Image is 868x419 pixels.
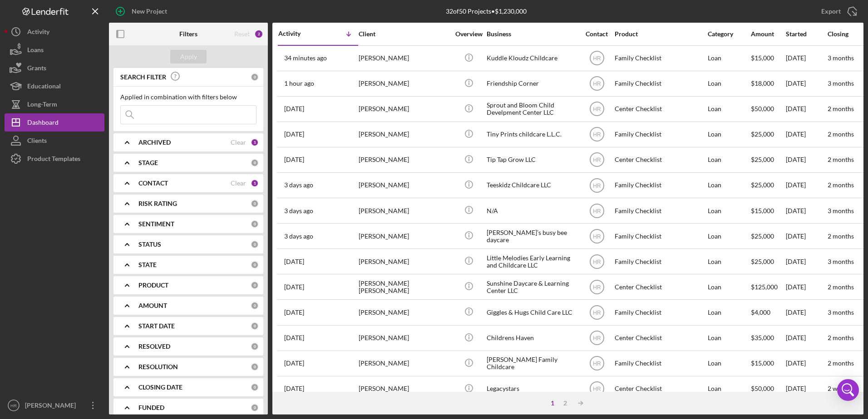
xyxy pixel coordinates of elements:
div: Kuddle Kloudz Childcare [487,46,577,70]
b: START DATE [138,322,175,330]
a: Loans [5,41,104,59]
text: HR [593,361,601,367]
a: Activity [5,23,104,41]
div: [PERSON_NAME] [359,351,449,375]
div: Loan [708,199,750,223]
div: 0 [251,261,259,269]
div: [PERSON_NAME] Family Childcare [487,351,577,375]
div: Grants [27,59,46,79]
div: Clear [231,180,246,187]
time: 2025-08-26 18:13 [284,156,304,163]
div: Contact [580,30,614,38]
div: [PERSON_NAME] [359,72,449,96]
button: Long-Term [5,95,104,113]
time: 2025-08-17 23:03 [284,309,304,316]
time: 2025-08-25 14:10 [284,207,313,214]
b: CLOSING DATE [138,384,182,391]
div: [DATE] [786,326,827,350]
time: 2025-08-19 18:30 [284,283,304,291]
time: 2025-08-14 05:41 [284,385,304,392]
div: Apply [180,50,197,63]
button: Dashboard [5,113,104,132]
text: HR [593,258,601,265]
a: Product Templates [5,150,104,168]
text: HR [593,182,601,189]
div: Loan [708,72,750,96]
div: $25,000 [751,148,785,172]
div: $35,000 [751,326,785,350]
div: [DATE] [786,249,827,273]
div: Family Checklist [615,199,705,223]
time: 3 months [828,207,854,214]
time: 2 weeks [828,385,850,392]
div: Product Templates [27,150,80,170]
div: 1 [251,138,259,146]
div: 2 [559,400,572,407]
text: HR [593,233,601,239]
time: 2025-08-25 13:07 [284,233,313,240]
div: [DATE] [786,351,827,375]
time: 2025-08-14 21:25 [284,360,304,367]
div: $25,000 [751,249,785,273]
a: Clients [5,132,104,150]
div: Loan [708,97,750,121]
div: [DATE] [786,72,827,96]
div: Teeskidz Childcare LLC [487,173,577,197]
div: 0 [251,302,259,310]
div: 0 [251,281,259,289]
div: Loan [708,249,750,273]
div: [DATE] [786,377,827,401]
div: Loan [708,275,750,299]
b: STAGE [138,159,158,166]
div: Giggles & Hugs Child Care LLC [487,300,577,324]
text: HR [593,81,601,87]
div: [DATE] [786,97,827,121]
text: HR [593,208,601,214]
div: Center Checklist [615,275,705,299]
div: [PERSON_NAME] [359,199,449,223]
div: [DATE] [786,122,827,146]
div: [PERSON_NAME] [359,97,449,121]
div: Started [786,30,827,38]
div: $25,000 [751,173,785,197]
b: STATUS [138,241,161,248]
div: Loan [708,148,750,172]
div: [PERSON_NAME] [359,249,449,273]
div: Center Checklist [615,148,705,172]
div: $25,000 [751,224,785,248]
a: Educational [5,77,104,95]
div: Clients [27,132,47,152]
div: N/A [487,199,577,223]
text: HR [593,55,601,62]
div: Category [708,30,750,38]
time: 2025-08-25 19:24 [284,181,313,189]
div: 1 [251,179,259,187]
div: Clear [231,139,246,146]
time: 2025-08-28 19:59 [284,80,314,87]
time: 3 months [828,258,854,265]
text: HR [10,403,17,408]
div: [DATE] [786,275,827,299]
div: Little Melodies Early Learning and Childcare LLC [487,249,577,273]
div: Childrens Haven [487,326,577,350]
time: 2025-08-26 20:37 [284,105,304,112]
div: Business [487,30,577,38]
time: 2 months [828,359,854,367]
div: Sunshine Daycare & Learning Center LLC [487,275,577,299]
div: $50,000 [751,377,785,401]
div: Center Checklist [615,97,705,121]
div: 0 [251,404,259,412]
button: Apply [170,50,207,63]
div: Tiny Prints childcare L.L.C. [487,122,577,146]
div: Loan [708,46,750,70]
div: Dashboard [27,113,59,134]
time: 3 months [828,308,854,316]
time: 2 months [828,181,854,189]
b: ARCHIVED [138,139,171,146]
text: HR [593,310,601,316]
div: Family Checklist [615,122,705,146]
text: HR [593,335,601,341]
div: New Project [132,2,167,20]
div: $18,000 [751,72,785,96]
